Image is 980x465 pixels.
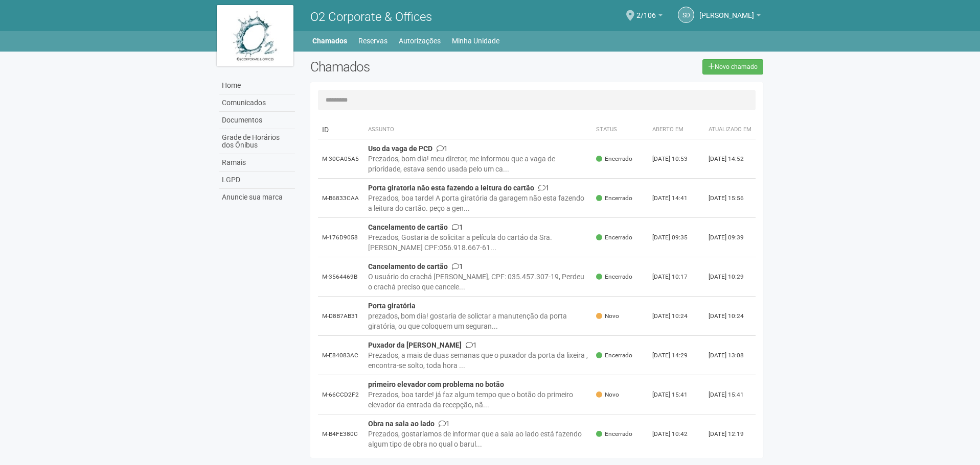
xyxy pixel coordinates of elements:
td: M-B6833CAA [318,179,364,218]
th: Assunto [364,120,592,139]
td: M-3564469B [318,257,364,297]
span: 2/106 [636,2,656,19]
span: 1 [437,144,448,153]
span: Encerrado [596,273,632,281]
td: [DATE] 10:42 [648,414,704,454]
strong: Obra na sala ao lado [368,420,435,428]
a: SD [678,7,694,23]
span: 1 [466,341,477,349]
strong: Uso da vaga de PCD [368,144,432,153]
td: [DATE] 14:52 [704,139,756,179]
td: M-176D9058 [318,218,364,257]
th: Atualizado em [704,120,756,139]
a: Minha Unidade [452,34,499,48]
td: M-E84083AC [318,336,364,375]
a: Ramais [219,154,295,172]
span: Susi Darlin da Silva Ferreira [699,2,754,19]
span: 1 [439,420,450,428]
div: Prezados, a mais de duas semanas que o puxador da porta da lixeira , encontra-se solto, toda hora... [368,350,588,371]
span: Novo [596,390,619,399]
span: 1 [452,262,463,271]
td: M-66CCD2F2 [318,375,364,414]
td: [DATE] 13:08 [704,336,756,375]
span: 1 [452,223,463,231]
a: Comunicados [219,94,295,112]
td: M-D8B7AB31 [318,297,364,336]
strong: Cancelamento de cartão [368,262,448,271]
span: Encerrado [596,155,632,163]
strong: Cancelamento de cartão [368,223,448,231]
td: [DATE] 15:41 [704,375,756,414]
a: LGPD [219,172,295,189]
div: Prezados, Gostaria de solicitar a película do cartáo da Sra. [PERSON_NAME] CPF:056.918.667-61... [368,232,588,253]
a: Novo chamado [702,59,763,75]
strong: Porta giratória [368,302,416,310]
span: Encerrado [596,430,632,438]
td: [DATE] 10:24 [648,297,704,336]
td: [DATE] 12:19 [704,414,756,454]
a: [PERSON_NAME] [699,13,761,21]
span: Encerrado [596,233,632,242]
td: M-30CA05A5 [318,139,364,179]
span: Encerrado [596,351,632,360]
strong: Porta giratoria não esta fazendo a leitura do cartão [368,184,534,192]
a: Anuncie sua marca [219,189,295,206]
td: [DATE] 10:53 [648,139,704,179]
strong: Puxador da [PERSON_NAME] [368,341,462,349]
td: [DATE] 14:29 [648,336,704,375]
th: Aberto em [648,120,704,139]
div: Prezados, boa tarde! A porta giratória da garagem não esta fazendo a leitura do cartão. peço a ge... [368,193,588,213]
td: [DATE] 09:35 [648,218,704,257]
td: M-B4FE380C [318,414,364,454]
div: O usuário do crachá [PERSON_NAME], CPF: 035.457.307-19, Perdeu o crachá preciso que cancele... [368,272,588,292]
a: 2/106 [636,13,663,21]
td: [DATE] 09:39 [704,218,756,257]
a: Documentos [219,112,295,129]
a: Chamados [312,34,347,48]
div: Prezados, boa tarde! já faz algum tempo que o botão do primeiro elevador da entrada da recepção, ... [368,389,588,410]
div: Prezados, bom dia! meu diretor, me informou que a vaga de prioridade, estava sendo usada pelo um ... [368,154,588,174]
strong: primeiro elevador com problema no botão [368,380,504,388]
td: ID [318,120,364,139]
a: Home [219,77,295,94]
td: [DATE] 15:56 [704,179,756,218]
th: Status [592,120,648,139]
span: O2 Corporate & Offices [310,10,432,24]
a: Autorizações [399,34,441,48]
img: logo.jpg [217,5,293,66]
div: prezados, bom dia! gostaria de solictar a manutenção da porta giratória, ou que coloquem um segur... [368,311,588,331]
span: 1 [538,184,550,192]
td: [DATE] 10:24 [704,297,756,336]
td: [DATE] 14:41 [648,179,704,218]
td: [DATE] 15:41 [648,375,704,414]
a: Reservas [358,34,388,48]
td: [DATE] 10:17 [648,257,704,297]
span: Encerrado [596,194,632,203]
div: Prezados, gostaríamos de informar que a sala ao lado está fazendo algum tipo de obra no qual o ba... [368,429,588,449]
span: Novo [596,312,619,321]
a: Grade de Horários dos Ônibus [219,129,295,154]
h2: Chamados [310,59,490,75]
td: [DATE] 10:29 [704,257,756,297]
